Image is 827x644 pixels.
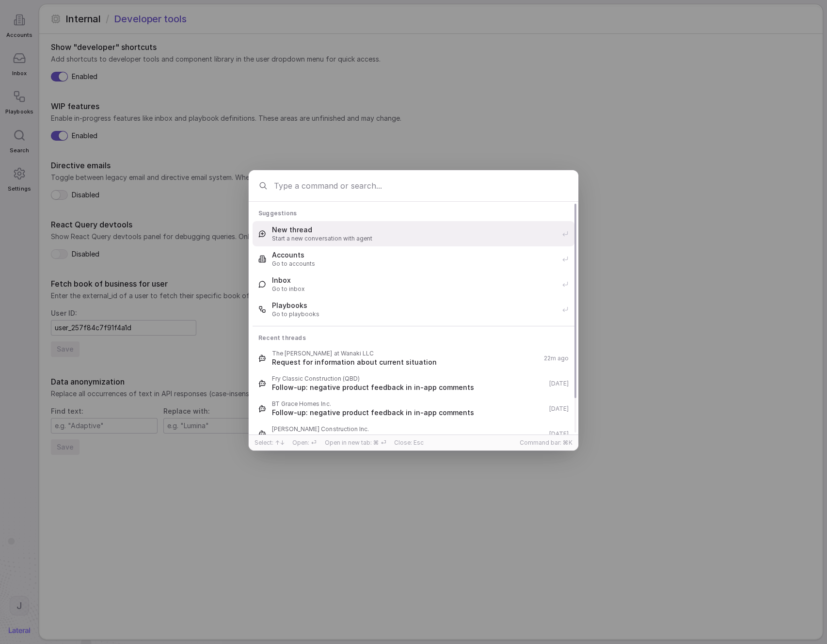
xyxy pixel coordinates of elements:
input: Type a command or search... [274,177,572,195]
span: Fry Classic Construction (QBD) [272,375,543,383]
span: [DATE] [549,380,569,387]
span: [DATE] [549,430,569,438]
span: Open: ⏎ [292,439,317,447]
span: Accounts [272,250,556,260]
span: Follow-up: negative product feedback in in-app comments [272,383,543,392]
span: Go to accounts [272,260,556,268]
span: No contact in over 90 days [272,433,543,443]
span: Inbox [272,275,556,285]
span: Start a new conversation with agent [272,235,556,242]
span: The [PERSON_NAME] at Wanaki LLC [272,350,538,357]
span: [DATE] [549,405,569,413]
span: Recent threads [258,334,306,342]
span: Go to playbooks [272,310,556,318]
span: New thread [272,225,556,235]
span: Request for information about current situation [272,357,538,367]
span: Go to inbox [272,285,556,293]
span: Playbooks [272,301,556,310]
span: 22m ago [544,354,569,362]
span: Follow-up: negative product feedback in in-app comments [272,408,543,418]
span: Command bar: ⌘K [520,439,573,447]
span: BT Grace Homes Inc. [272,400,543,408]
span: [PERSON_NAME] Construction Inc. [272,425,543,433]
span: Select: ↑↓ [254,439,285,447]
span: Suggestions [258,209,297,217]
span: Close: Esc [394,439,424,447]
span: Open in new tab: ⌘ ⏎ [325,439,387,447]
